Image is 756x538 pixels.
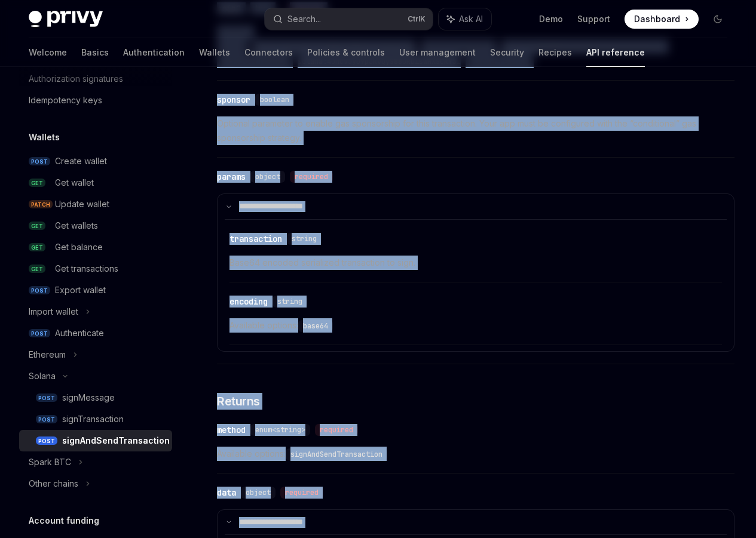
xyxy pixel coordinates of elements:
[19,279,172,301] a: POSTExport wallet
[29,130,60,145] h5: Wallets
[29,286,50,295] span: POST
[708,10,727,29] button: Toggle dark mode
[19,387,172,408] a: POSTsignMessage
[29,222,45,230] span: GET
[255,425,305,435] span: enum<string>
[123,38,185,67] a: Authentication
[19,408,172,430] a: POSTsignTransaction
[19,215,172,236] a: GETGet wallets
[255,172,280,182] span: object
[399,38,476,67] a: User management
[634,13,680,25] span: Dashboard
[29,38,67,67] a: Welcome
[29,93,102,107] div: Idempotency keys
[81,38,109,67] a: Basics
[260,95,289,104] span: boolean
[199,38,230,67] a: Wallets
[217,116,734,145] span: Optional parameter to enable gas sponsorship for this transaction. Your app must be configured wi...
[29,348,66,362] div: Ethereum
[55,176,94,190] div: Get wallet
[217,171,246,183] div: params
[19,90,172,111] a: Idempotency keys
[439,8,491,30] button: Ask AI
[538,38,572,67] a: Recipes
[315,424,358,436] div: required
[298,320,333,332] code: base64
[229,296,268,308] div: encoding
[277,297,302,306] span: string
[29,157,50,166] span: POST
[29,476,78,491] div: Other chains
[19,258,172,279] a: GETGet transactions
[265,8,433,30] button: Search...CtrlK
[217,447,734,461] span: Available options:
[19,430,172,451] a: POSTsignAndSendTransaction
[539,13,563,25] a: Demo
[36,436,57,445] span: POST
[55,240,103,254] div: Get balance
[55,262,118,276] div: Get transactions
[290,171,333,183] div: required
[55,154,107,168] div: Create wallet
[459,13,483,25] span: Ask AI
[29,179,45,187] span: GET
[19,150,172,172] a: POSTCreate wallet
[19,322,172,344] a: POSTAuthenticate
[490,38,524,67] a: Security
[19,172,172,193] a: GETGet wallet
[280,487,323,499] div: required
[62,391,115,405] div: signMessage
[29,514,99,528] h5: Account funding
[217,424,246,436] div: method
[229,233,282,245] div: transaction
[19,193,172,215] a: PATCHUpdate wallet
[286,448,387,460] code: signAndSendTransaction
[625,10,699,29] a: Dashboard
[244,38,293,67] a: Connectors
[586,38,645,67] a: API reference
[29,369,56,383] div: Solana
[29,305,78,319] div: Import wallet
[246,488,271,497] span: object
[36,393,57,402] span: POST
[29,329,50,338] span: POST
[229,256,722,270] span: Base64 encoded serialized transaction to sign.
[29,265,45,273] span: GET
[217,393,260,410] span: Returns
[577,13,610,25] a: Support
[229,318,722,333] span: Available options:
[408,14,426,24] span: Ctrl K
[55,197,109,211] div: Update wallet
[307,38,385,67] a: Policies & controls
[292,234,317,244] span: string
[217,94,250,106] div: sponsor
[55,219,98,233] div: Get wallets
[217,487,236,499] div: data
[62,434,170,448] div: signAndSendTransaction
[29,455,71,469] div: Spark BTC
[62,412,124,426] div: signTransaction
[19,236,172,258] a: GETGet balance
[29,243,45,252] span: GET
[36,415,57,424] span: POST
[287,12,321,26] div: Search...
[29,11,103,27] img: dark logo
[29,200,53,209] span: PATCH
[55,326,104,340] div: Authenticate
[55,283,106,297] div: Export wallet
